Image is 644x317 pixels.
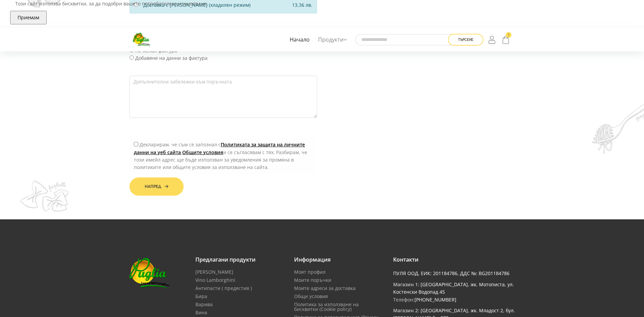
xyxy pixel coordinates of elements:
[288,32,311,48] a: Начало
[414,296,456,303] a: [PHONE_NUMBER]
[133,79,232,84] label: Допълнителни забележки към поръчката
[355,34,457,45] input: Търсене в сайта
[294,302,383,312] a: Политика за използване на бисквитки (Cookie policy)
[195,302,213,307] a: Варива
[294,278,331,283] a: Моите поръчки
[294,270,326,274] a: Моят профил
[316,32,349,48] a: Продукти
[135,55,208,61] span: Добавяне на данни за фактура
[135,47,177,54] span: Не желая фактура
[393,257,515,263] h3: Контакти
[393,307,419,314] span: Магазин 2:
[393,281,419,288] span: Магазин 1:
[195,294,207,299] a: Бира
[134,141,305,155] a: Политиката за защита на личните данни на уеб сайта
[129,177,184,196] button: Напред
[294,294,328,299] a: Общи условия
[195,278,235,283] a: Vino Lamborghini
[487,33,498,46] a: Login
[393,270,515,277] p: ПУЛЯ ООД, ЕИК: 201184786, ДДС №: BG201184786
[506,32,511,38] span: 1
[500,33,511,46] a: 1
[195,270,233,274] a: [PERSON_NAME]
[294,257,383,263] h3: Информация
[195,286,252,291] a: Антипасти ( предястия )
[448,34,483,46] button: Търсене
[20,180,69,212] img: demo
[129,55,134,60] input: Добавяне на данни за фактура
[393,281,515,303] p: Телефон:
[195,257,284,263] h3: Предлагани продукти
[393,281,514,295] a: [GEOGRAPHIC_DATA], жк. Мотописта, ул. Kостенски Водопад 45
[195,310,207,315] a: Вина
[182,149,223,155] a: Общите условия
[10,11,47,24] button: Приемам
[294,286,356,291] a: Моите адреси за доставка
[134,141,307,170] label: Декларирам, че съм се запознал с , и се съгласявам с тях. Разбирам, че този имейл адрес ще бъде и...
